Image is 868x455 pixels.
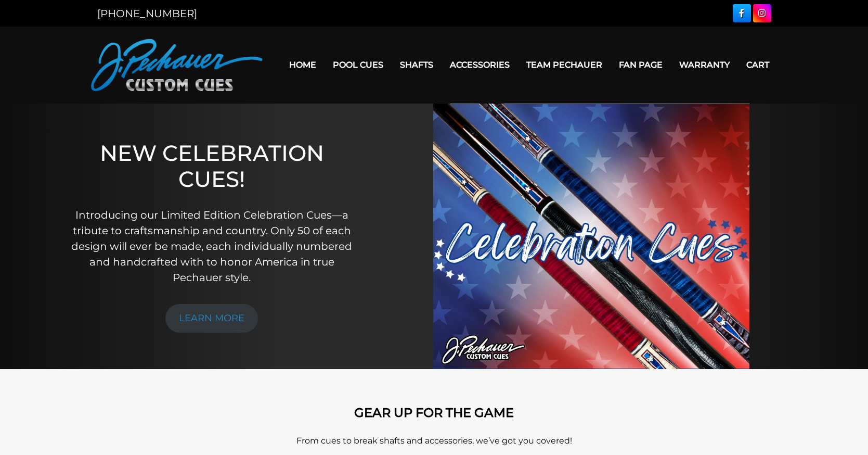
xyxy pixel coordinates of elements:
[671,52,738,78] a: Warranty
[91,39,263,91] img: Pechauer Custom Cues
[518,52,611,78] a: Team Pechauer
[97,7,197,20] a: [PHONE_NUMBER]
[70,207,353,285] p: Introducing our Limited Edition Celebration Cues—a tribute to craftsmanship and country. Only 50 ...
[165,304,258,333] a: LEARN MORE
[70,140,353,193] h1: NEW CELEBRATION CUES!
[325,52,392,78] a: Pool Cues
[392,52,442,78] a: Shafts
[354,405,514,420] strong: GEAR UP FOR THE GAME
[281,52,325,78] a: Home
[138,435,731,447] p: From cues to break shafts and accessories, we’ve got you covered!
[738,52,778,78] a: Cart
[442,52,518,78] a: Accessories
[611,52,671,78] a: Fan Page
